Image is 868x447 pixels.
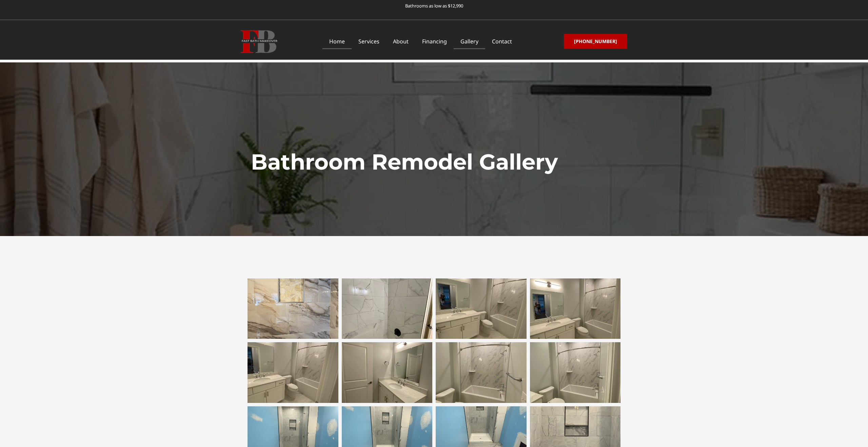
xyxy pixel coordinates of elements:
[322,34,352,49] a: Home
[386,34,415,49] a: About
[241,30,277,53] img: Fast Bath Makeover icon
[251,147,617,177] h1: Bathroom Remodel Gallery
[574,39,617,44] span: [PHONE_NUMBER]
[564,34,627,49] a: [PHONE_NUMBER]
[454,34,485,49] a: Gallery
[485,34,519,49] a: Contact
[415,34,454,49] a: Financing
[352,34,386,49] a: Services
